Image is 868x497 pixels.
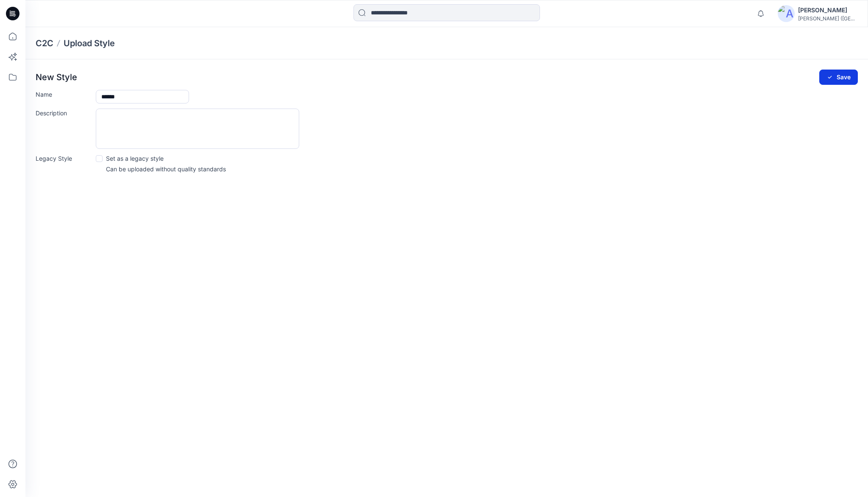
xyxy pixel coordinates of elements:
p: Upload Style [64,37,115,49]
div: [PERSON_NAME] ([GEOGRAPHIC_DATA]) Exp... [798,15,857,22]
label: Name [36,90,91,99]
p: Can be uploaded without quality standards [106,165,226,173]
div: [PERSON_NAME] [798,5,857,15]
p: Set as a legacy style [106,154,164,163]
button: Save [819,70,858,85]
label: Description [36,109,91,117]
p: New Style [36,72,77,82]
label: Legacy Style [36,154,91,163]
a: C2C [36,37,53,49]
img: avatar [778,5,795,22]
